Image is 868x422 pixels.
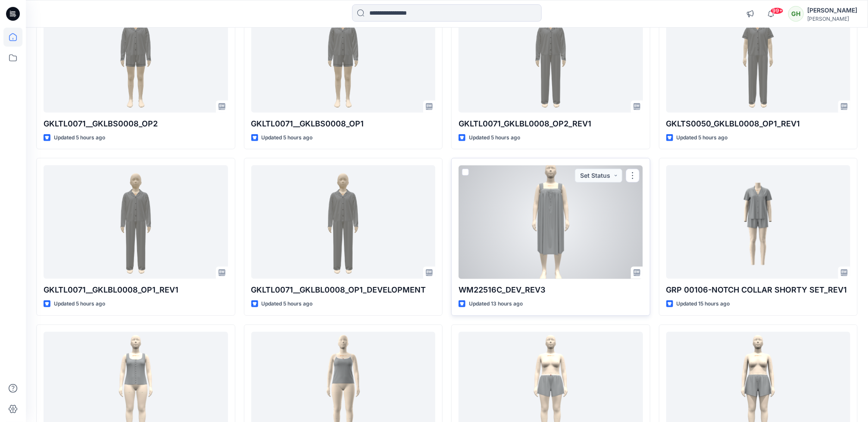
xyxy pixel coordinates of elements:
span: 99+ [771,7,784,14]
p: GKLTL0071__GKLBL0008_OP1_DEVELOPMENT [251,284,436,296]
p: Updated 5 hours ago [677,133,728,142]
p: WM22516C_DEV_REV3 [459,284,643,296]
p: Updated 5 hours ago [54,299,105,309]
p: Updated 5 hours ago [54,133,105,142]
div: GH [788,6,804,22]
p: GKLTL0071__GKLBS0008_OP1 [251,118,436,130]
a: GRP 00106-NOTCH COLLAR SHORTY SET_REV1 [666,165,851,279]
p: GRP 00106-NOTCH COLLAR SHORTY SET_REV1 [666,284,851,296]
a: GKLTL0071__GKLBL0008_OP1_DEVELOPMENT [251,165,436,279]
p: Updated 5 hours ago [262,133,313,142]
p: GKLTS0050_GKLBL0008_OP1_REV1 [666,118,851,130]
div: [PERSON_NAME] [807,5,857,16]
a: GKLTL0071__GKLBL0008_OP1_REV1 [44,165,228,279]
p: Updated 13 hours ago [469,299,523,309]
p: GKLTL0071__GKLBL0008_OP1_REV1 [44,284,228,296]
div: [PERSON_NAME] [807,16,857,22]
p: GKLTL0071_GKLBL0008_OP2_REV1 [459,118,643,130]
p: Updated 5 hours ago [469,133,520,142]
p: Updated 5 hours ago [262,299,313,309]
a: WM22516C_DEV_REV3 [459,165,643,279]
p: GKLTL0071__GKLBS0008_OP2 [44,118,228,130]
p: Updated 15 hours ago [677,299,730,309]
